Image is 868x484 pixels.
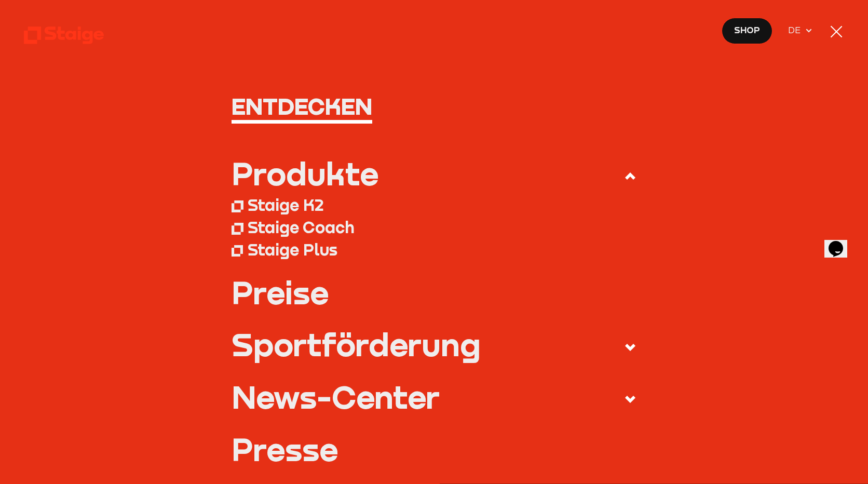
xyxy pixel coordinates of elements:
a: Staige Plus [232,238,636,261]
iframe: chat widget [824,226,858,258]
div: Staige K2 [248,195,324,215]
a: Preise [232,277,636,308]
span: Shop [734,23,760,37]
a: Staige Coach [232,217,636,239]
span: DE [788,23,805,37]
a: Staige K2 [232,194,636,217]
div: Sportförderung [232,329,481,360]
div: Produkte [232,158,378,190]
a: Shop [722,18,772,44]
div: Staige Plus [248,240,337,260]
div: Staige Coach [248,218,355,237]
a: Presse [232,434,636,465]
div: News-Center [232,381,440,413]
